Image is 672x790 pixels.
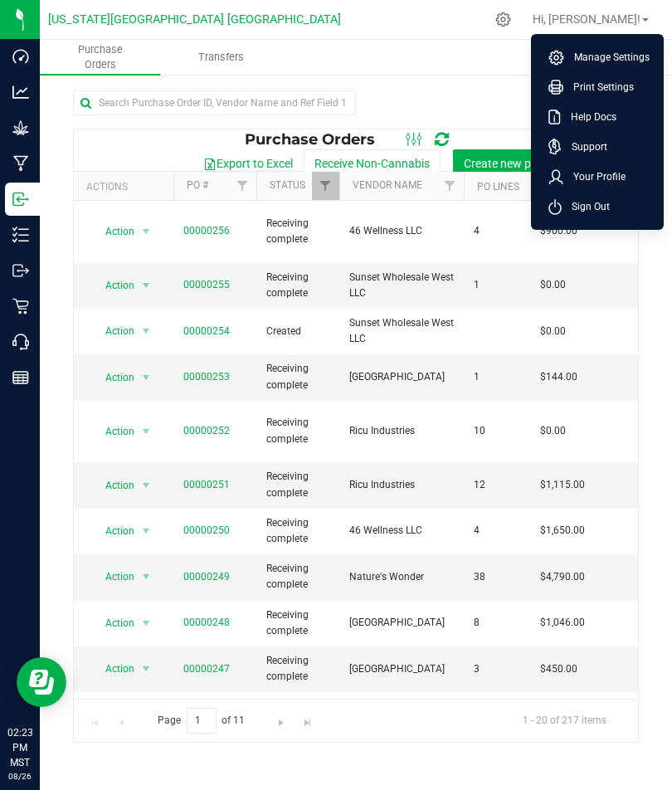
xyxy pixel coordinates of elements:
[266,361,329,393] span: Receiving complete
[7,725,32,770] p: 02:23 PM MST
[266,469,329,500] span: Receiving complete
[86,181,167,193] div: Actions
[270,179,305,191] a: Status
[540,615,585,631] span: $1,046.00
[12,84,29,100] inline-svg: Analytics
[183,524,230,536] a: 00000250
[183,571,230,583] a: 00000249
[349,423,454,439] span: Ricu Industries
[540,223,577,239] span: $900.00
[183,663,230,675] a: 00000247
[73,90,356,115] input: Search Purchase Order ID, Vendor Name and Ref Field 1
[136,519,157,543] span: select
[136,220,157,243] span: select
[90,657,135,680] span: Action
[183,617,230,628] a: 00000248
[40,42,160,72] span: Purchase Orders
[90,420,135,443] span: Action
[540,523,585,539] span: $1,650.00
[349,477,454,493] span: Ricu Industries
[12,298,29,315] inline-svg: Retail
[474,223,520,239] span: 4
[136,612,157,635] span: select
[353,179,422,191] a: Vendor Name
[12,119,29,136] inline-svg: Grow
[160,40,280,75] a: Transfers
[474,277,520,293] span: 1
[183,225,230,237] a: 00000256
[136,420,157,443] span: select
[464,157,602,170] span: Create new purchase order
[136,474,157,497] span: select
[535,192,660,222] li: Sign Out
[477,181,519,193] a: PO Lines
[144,708,259,734] span: Page of 11
[564,49,650,66] span: Manage Settings
[562,139,607,155] span: Support
[136,366,157,389] span: select
[349,315,454,347] span: Sunset Wholesale West LLC
[183,371,230,383] a: 00000253
[349,615,454,631] span: [GEOGRAPHIC_DATA]
[493,12,514,27] div: Manage settings
[12,369,29,386] inline-svg: Reports
[90,612,135,635] span: Action
[540,369,577,385] span: $144.00
[533,12,640,26] span: Hi, [PERSON_NAME]!
[176,50,266,65] span: Transfers
[245,130,392,149] span: Purchase Orders
[187,708,217,734] input: 1
[266,515,329,547] span: Receiving complete
[474,477,520,493] span: 12
[192,149,304,178] button: Export to Excel
[136,274,157,297] span: select
[349,223,454,239] span: 46 Wellness LLC
[90,519,135,543] span: Action
[136,319,157,343] span: select
[40,40,160,75] a: Purchase Orders
[12,262,29,279] inline-svg: Outbound
[561,109,616,125] span: Help Docs
[90,274,135,297] span: Action
[349,270,454,301] span: Sunset Wholesale West LLC
[349,661,454,677] span: [GEOGRAPHIC_DATA]
[183,479,230,490] a: 00000251
[548,109,653,125] a: Help Docs
[563,168,626,185] span: Your Profile
[136,657,157,680] span: select
[563,79,634,95] span: Print Settings
[266,216,329,247] span: Receiving complete
[12,227,29,243] inline-svg: Inventory
[312,172,339,200] a: Filter
[266,415,329,446] span: Receiving complete
[436,172,464,200] a: Filter
[12,155,29,172] inline-svg: Manufacturing
[90,319,135,343] span: Action
[349,569,454,585] span: Nature's Wonder
[183,425,230,436] a: 00000252
[453,149,613,178] button: Create new purchase order
[187,179,208,191] a: PO #
[474,523,520,539] span: 4
[349,369,454,385] span: [GEOGRAPHIC_DATA]
[12,48,29,65] inline-svg: Dashboard
[540,423,566,439] span: $0.00
[540,277,566,293] span: $0.00
[90,474,135,497] span: Action
[304,149,441,178] button: Receive Non-Cannabis
[266,653,329,685] span: Receiving complete
[562,198,610,215] span: Sign Out
[540,661,577,677] span: $450.00
[548,139,653,155] a: Support
[474,369,520,385] span: 1
[90,220,135,243] span: Action
[509,708,620,733] span: 1 - 20 of 217 items
[295,708,319,730] a: Go to the last page
[183,279,230,290] a: 00000255
[229,172,256,200] a: Filter
[349,523,454,539] span: 46 Wellness LLC
[266,270,329,301] span: Receiving complete
[90,565,135,588] span: Action
[12,191,29,207] inline-svg: Inbound
[266,561,329,592] span: Receiving complete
